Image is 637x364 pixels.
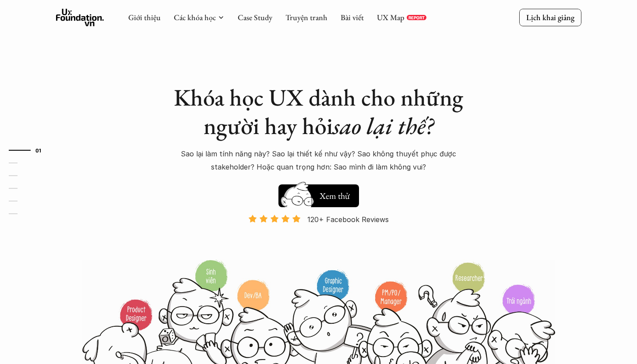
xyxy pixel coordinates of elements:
[241,214,397,258] a: 120+ Facebook Reviews
[238,12,272,22] a: Case Study
[174,12,216,22] a: Các khóa học
[377,12,405,22] a: UX Map
[407,15,426,20] a: REPORT
[35,147,42,153] strong: 01
[278,180,359,207] a: Xem thử
[9,145,50,155] a: 01
[307,213,389,226] p: 120+ Facebook Reviews
[128,12,161,22] a: Giới thiệu
[165,83,472,140] h1: Khóa học UX dành cho những người hay hỏi
[408,15,425,20] p: REPORT
[285,12,327,22] a: Truyện tranh
[519,9,581,26] a: Lịch khai giảng
[333,110,433,141] em: sao lại thế?
[526,12,574,22] p: Lịch khai giảng
[341,12,364,22] a: Bài viết
[320,190,350,202] h5: Xem thử
[165,147,472,174] p: Sao lại làm tính năng này? Sao lại thiết kế như vậy? Sao không thuyết phục được stakeholder? Hoặc...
